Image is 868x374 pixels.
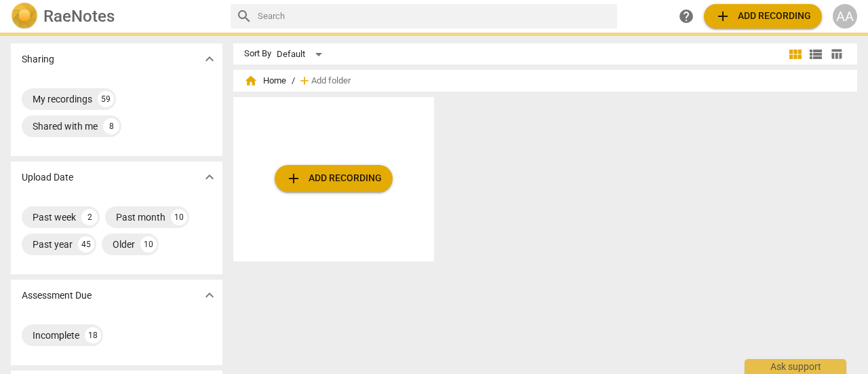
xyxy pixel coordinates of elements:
[715,8,811,24] span: Add recording
[33,329,79,342] div: Incomplete
[244,74,286,88] span: Home
[22,52,54,67] p: Sharing
[33,238,73,251] div: Past year
[33,92,92,106] div: My recordings
[201,169,218,185] span: expand_more
[285,170,382,187] span: Add recording
[98,91,114,107] div: 59
[292,76,295,86] span: /
[704,4,822,29] button: Upload
[833,4,857,29] button: AA
[785,44,806,64] button: Tile view
[11,3,220,30] a: LogoRaeNotes
[236,8,252,24] span: search
[22,288,92,303] p: Assessment Due
[787,46,804,62] span: view_module
[85,327,101,343] div: 18
[33,119,98,133] div: Shared with me
[678,8,694,24] span: help
[808,46,824,62] span: view_list
[171,209,187,225] div: 10
[715,8,731,24] span: add
[258,5,612,27] input: Search
[201,287,218,303] span: expand_more
[199,285,220,305] button: Show more
[674,4,698,29] a: Help
[311,76,351,86] span: Add folder
[140,236,157,253] div: 10
[81,209,98,225] div: 2
[277,43,327,65] div: Default
[830,48,843,60] span: table_chart
[806,44,826,64] button: List view
[244,74,258,88] span: home
[43,7,115,26] h2: RaeNotes
[201,51,218,67] span: expand_more
[826,44,846,64] button: Table view
[745,359,846,374] div: Ask support
[33,210,76,224] div: Past week
[199,49,220,69] button: Show more
[244,49,271,59] div: Sort By
[103,118,119,134] div: 8
[116,210,165,224] div: Past month
[22,170,73,185] p: Upload Date
[298,74,311,88] span: add
[199,167,220,187] button: Show more
[285,170,302,187] span: add
[275,165,393,192] button: Upload
[78,236,94,253] div: 45
[11,3,38,30] img: Logo
[113,238,135,251] div: Older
